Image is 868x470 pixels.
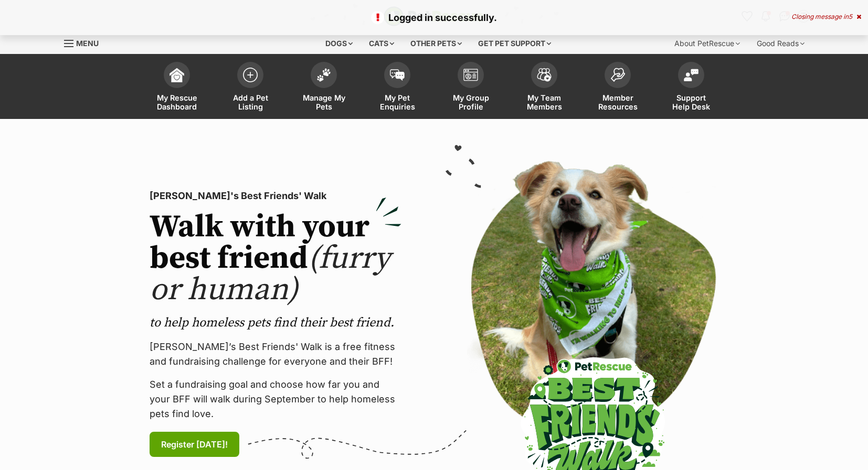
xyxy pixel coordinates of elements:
[463,69,478,81] img: group-profile-icon-3fa3cf56718a62981997c0bc7e787c4b2cf8bcc04b72c1350f741eb67cf2f40e.svg
[537,68,552,82] img: team-members-icon-5396bd8760b3fe7c0b43da4ab00e1e3bb1a5d9ba89233759b79545d2d3fc5d0d.svg
[361,57,434,119] a: My Pet Enquiries
[362,33,401,54] div: Cats
[227,93,274,111] span: Add a Pet Listing
[287,57,361,119] a: Manage My Pets
[150,212,401,306] h2: Walk with your best friend
[403,33,469,54] div: Other pets
[150,314,401,331] p: to help homeless pets find their best friend.
[150,189,401,203] p: [PERSON_NAME]'s Best Friends' Walk
[161,438,228,451] span: Register [DATE]!
[749,33,812,54] div: Good Reads
[594,93,641,111] span: Member Resources
[214,57,287,119] a: Add a Pet Listing
[170,68,184,82] img: dashboard-icon-eb2f2d2d3e046f16d808141f083e7271f6b2e854fb5c12c21221c1fb7104beca.svg
[318,33,360,54] div: Dogs
[610,68,625,82] img: member-resources-icon-8e73f808a243e03378d46382f2149f9095a855e16c252ad45f914b54edf8863c.svg
[390,69,405,81] img: pet-enquiries-icon-7e3ad2cf08bfb03b45e93fb7055b45f3efa6380592205ae92323e6603595dc1f.svg
[150,239,390,310] span: (furry or human)
[684,69,698,81] img: help-desk-icon-fdf02630f3aa405de69fd3d07c3f3aa587a6932b1a1747fa1d2bba05be0121f9.svg
[140,57,214,119] a: My Rescue Dashboard
[434,57,507,119] a: My Group Profile
[76,39,99,48] span: Menu
[374,93,421,111] span: My Pet Enquiries
[507,57,581,119] a: My Team Members
[316,68,331,82] img: manage-my-pets-icon-02211641906a0b7f246fdf0571729dbe1e7629f14944591b6c1af311fb30b64b.svg
[153,93,200,111] span: My Rescue Dashboard
[521,93,568,111] span: My Team Members
[581,57,654,119] a: Member Resources
[150,340,401,369] p: [PERSON_NAME]’s Best Friends' Walk is a free fitness and fundraising challenge for everyone and t...
[654,57,728,119] a: Support Help Desk
[667,33,747,54] div: About PetRescue
[471,33,558,54] div: Get pet support
[243,68,258,82] img: add-pet-listing-icon-0afa8454b4691262ce3f59096e99ab1cd57d4a30225e0717b998d2c9b9846f56.svg
[150,377,401,421] p: Set a fundraising goal and choose how far you and your BFF will walk during September to help hom...
[300,93,347,111] span: Manage My Pets
[64,33,106,52] a: Menu
[668,93,715,111] span: Support Help Desk
[447,93,494,111] span: My Group Profile
[150,432,239,457] a: Register [DATE]!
